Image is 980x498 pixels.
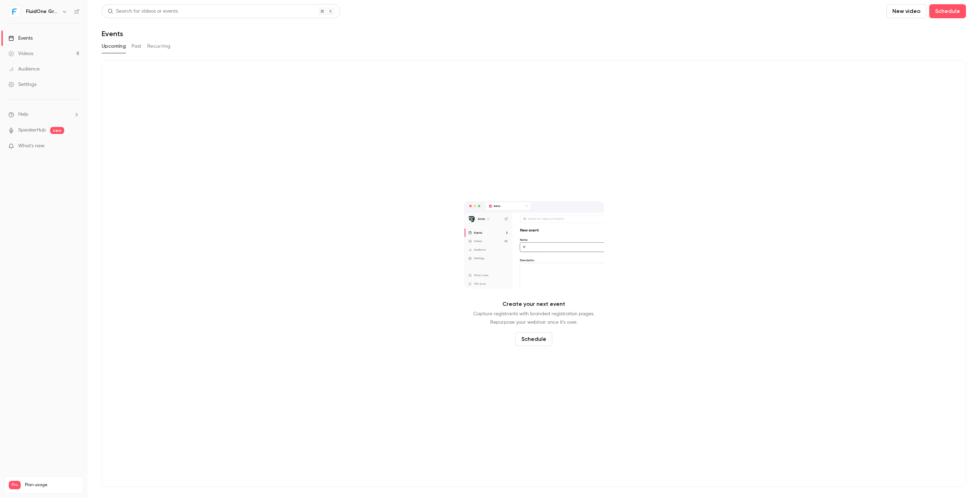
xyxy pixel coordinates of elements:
button: Upcoming [102,41,126,52]
span: Pro [9,481,21,489]
button: Past [131,41,142,52]
iframe: Noticeable Trigger [71,143,79,149]
div: Settings [8,81,36,88]
img: FluidOne Group [9,6,20,17]
p: Capture registrants with branded registration pages. Repurpose your webinar once it's over. [473,310,594,327]
span: Plan usage [25,482,79,488]
div: Videos [8,50,33,57]
button: Recurring [147,41,171,52]
span: new [50,127,64,134]
div: Events [8,35,33,42]
h6: FluidOne Group [26,8,59,15]
li: help-dropdown-opener [8,111,79,118]
span: Help [18,111,28,118]
button: Schedule [929,4,966,18]
button: New video [886,4,926,18]
button: Schedule [515,332,552,346]
a: SpeakerHub [18,127,46,134]
div: Search for videos or events [108,8,178,15]
div: Audience [8,66,40,73]
span: What's new [18,142,45,150]
h1: Events [102,29,123,38]
p: Create your next event [502,300,565,308]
